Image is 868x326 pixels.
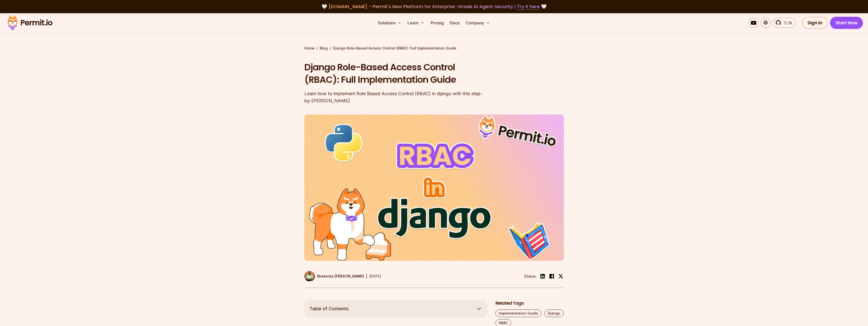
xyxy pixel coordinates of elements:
div: / / [304,46,564,51]
a: Django [544,309,564,317]
a: Blog [320,46,328,51]
img: linkedin [540,273,546,279]
button: Learn [405,18,427,28]
div: 🤍 🤍 [12,3,856,10]
div: | [366,273,367,279]
span: 5.3k [781,20,792,26]
a: Home [304,46,315,51]
button: Solutions [376,18,403,28]
p: Ekekenta [PERSON_NAME] [317,274,364,279]
span: [DOMAIN_NAME] - Permit's New Platform for Enterprise-Grade AI Agent Security | [328,3,540,10]
h1: Django Role-Based Access Control (RBAC): Full Implementation Guide [304,61,499,86]
li: Share: [524,273,537,279]
img: twitter [558,274,563,279]
h2: Related Tags [495,300,564,306]
a: Ekekenta [PERSON_NAME] [304,271,364,282]
button: Table of Contents [304,300,487,317]
img: facebook [549,273,555,279]
a: Docs [448,18,461,28]
a: Sign In [802,17,828,29]
a: Implementation Guide [495,309,541,317]
img: Permit logo [5,14,55,31]
a: Try it here [517,3,540,10]
button: Company [464,18,492,28]
a: Start Now [830,17,863,29]
span: Table of Contents [309,305,349,312]
time: [DATE] [369,274,381,278]
img: Ekekenta Clinton [304,271,315,282]
a: 5.3k [773,18,796,28]
img: Django Role-Based Access Control (RBAC): Full Implementation Guide [304,115,564,261]
a: Pricing [429,18,446,28]
div: Learn how to implement Role Based Access Control (RBAC) in django with this step-by-[PERSON_NAME] [304,90,499,104]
